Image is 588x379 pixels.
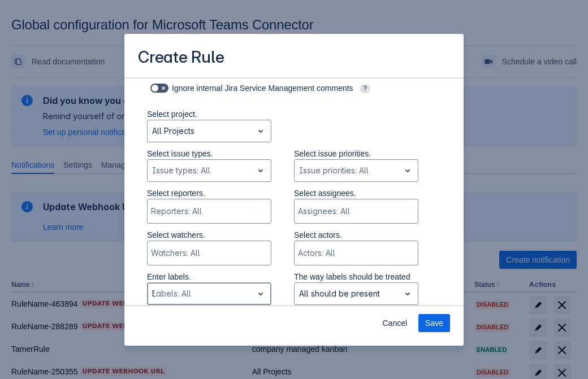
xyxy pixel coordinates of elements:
[425,314,443,332] span: Save
[147,108,271,120] p: Select project.
[401,287,414,300] span: open
[124,77,464,306] div: Scrollable content
[138,47,224,69] h3: Create Rule
[147,229,271,241] p: Select watchers.
[147,271,271,282] p: Enter labels.
[254,124,267,138] span: open
[294,148,418,159] p: Select issue priorities.
[254,287,267,300] span: open
[294,271,418,282] p: The way labels should be treated
[375,314,414,332] button: Cancel
[294,229,418,241] p: Select actors.
[147,148,271,159] p: Select issue types.
[418,314,450,332] button: Save
[360,84,370,93] span: ?
[401,164,414,177] span: open
[294,188,418,199] p: Select assignees.
[147,188,271,199] p: Select reporters.
[147,80,418,96] div: Ignore internal Jira Service Management comments
[382,314,407,332] span: Cancel
[254,164,267,177] span: open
